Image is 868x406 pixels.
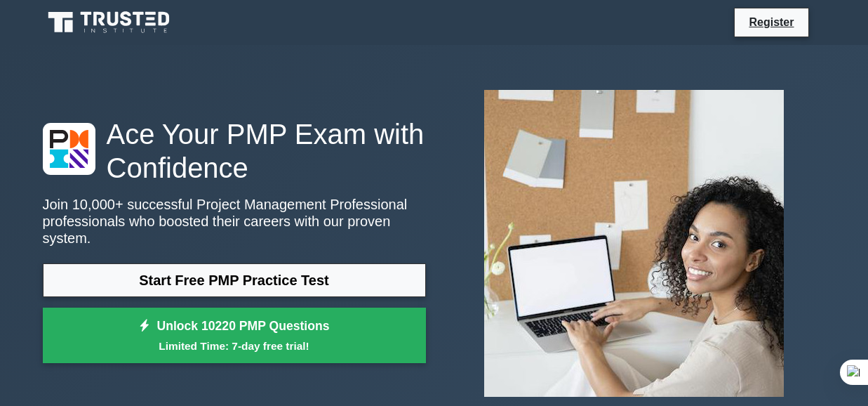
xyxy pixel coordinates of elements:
[43,117,426,185] h1: Ace Your PMP Exam with Confidence
[740,13,802,31] a: Register
[43,263,426,297] a: Start Free PMP Practice Test
[43,308,426,364] a: Unlock 10220 PMP QuestionsLimited Time: 7-day free trial!
[60,338,408,354] small: Limited Time: 7-day free trial!
[43,196,426,247] p: Join 10,000+ successful Project Management Professional professionals who boosted their careers w...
